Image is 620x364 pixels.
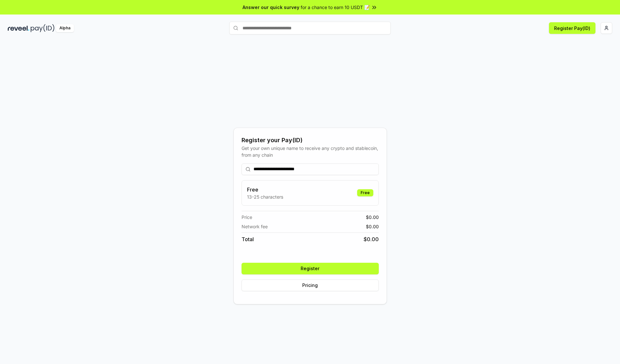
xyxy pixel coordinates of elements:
[242,145,379,158] div: Get your own unique name to receive any crypto and stablecoin, from any chain
[242,214,252,221] span: Price
[366,214,379,221] span: $ 0.00
[242,235,254,243] span: Total
[366,223,379,230] span: $ 0.00
[56,24,74,32] div: Alpha
[242,223,268,230] span: Network fee
[357,189,373,196] div: Free
[364,235,379,243] span: $ 0.00
[301,4,370,11] span: for a chance to earn 10 USDT 📝
[247,186,283,193] h3: Free
[549,22,595,34] button: Register Pay(ID)
[242,136,379,145] div: Register your Pay(ID)
[247,193,283,200] p: 13-25 characters
[31,24,55,32] img: pay_id
[8,24,29,32] img: reveel_dark
[242,280,379,291] button: Pricing
[242,263,379,274] button: Register
[243,4,299,11] span: Answer our quick survey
